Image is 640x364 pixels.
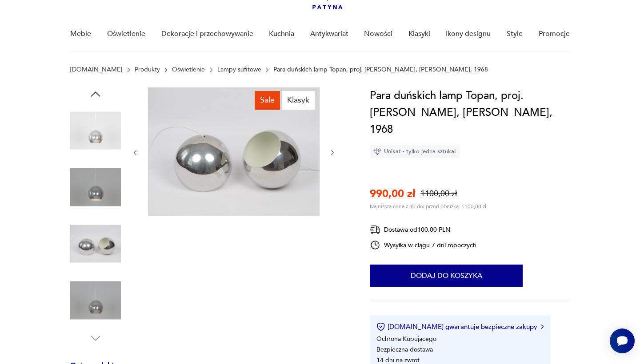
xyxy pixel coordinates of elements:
[217,66,261,73] a: Lampy sufitowe
[370,186,415,201] p: 990,00 zł
[373,147,381,155] img: Ikona diamentu
[370,240,476,250] div: Wysyłka w ciągu 7 dni roboczych
[370,87,569,138] h1: Para duńskich lamp Topan, proj. [PERSON_NAME], [PERSON_NAME], 1968
[376,335,436,343] li: Ochrona Kupującego
[70,162,121,213] img: Zdjęcie produktu Para duńskich lamp Topan, proj. Verner Panton, Louis Poulsen, 1968
[148,87,320,216] img: Zdjęcie produktu Para duńskich lamp Topan, proj. Verner Panton, Louis Poulsen, 1968
[255,91,280,110] div: Sale
[370,145,460,158] div: Unikat - tylko jedna sztuka!
[376,345,433,354] li: Bezpieczna dostawa
[364,17,392,51] a: Nowości
[370,224,380,235] img: Ikona dostawy
[541,324,544,329] img: Ikona strzałki w prawo
[370,203,486,210] p: Najniższa cena z 30 dni przed obniżką: 1100,00 zł
[420,188,457,199] p: 1100,00 zł
[376,322,543,331] button: [DOMAIN_NAME] gwarantuje bezpieczne zakupy
[376,322,385,331] img: Ikona certyfikatu
[507,17,523,51] a: Style
[310,17,348,51] a: Antykwariat
[70,275,121,326] img: Zdjęcie produktu Para duńskich lamp Topan, proj. Verner Panton, Louis Poulsen, 1968
[370,224,476,235] div: Dostawa od 100,00 PLN
[70,218,121,269] img: Zdjęcie produktu Para duńskich lamp Topan, proj. Verner Panton, Louis Poulsen, 1968
[107,17,145,51] a: Oświetlenie
[70,105,121,156] img: Zdjęcie produktu Para duńskich lamp Topan, proj. Verner Panton, Louis Poulsen, 1968
[273,66,488,73] p: Para duńskich lamp Topan, proj. [PERSON_NAME], [PERSON_NAME], 1968
[269,17,294,51] a: Kuchnia
[539,17,570,51] a: Promocje
[161,17,253,51] a: Dekoracje i przechowywanie
[610,328,635,353] iframe: Smartsupp widget button
[370,265,523,287] button: Dodaj do koszyka
[282,91,315,110] div: Klasyk
[135,66,160,73] a: Produkty
[172,66,205,73] a: Oświetlenie
[408,17,430,51] a: Klasyki
[70,17,91,51] a: Meble
[446,17,491,51] a: Ikony designu
[70,66,122,73] a: [DOMAIN_NAME]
